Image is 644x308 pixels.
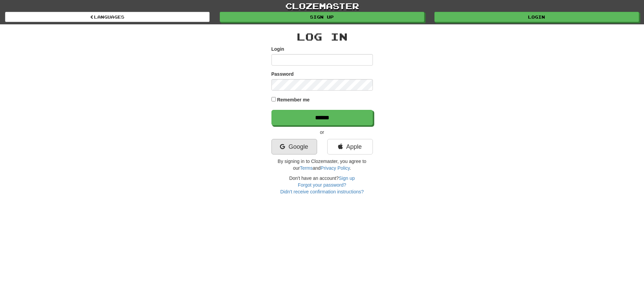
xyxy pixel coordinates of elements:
[327,139,373,155] a: Apple
[271,129,373,136] p: or
[434,12,639,22] a: Login
[271,175,373,195] div: Don't have an account?
[220,12,424,22] a: Sign up
[300,165,313,171] a: Terms
[298,182,346,188] a: Forgot your password?
[5,12,210,22] a: Languages
[271,71,294,77] label: Password
[320,165,350,171] a: Privacy Policy
[271,158,373,171] p: By signing in to Clozemaster, you agree to our and .
[271,46,284,52] label: Login
[280,189,364,194] a: Didn't receive confirmation instructions?
[277,96,310,103] label: Remember me
[271,31,373,42] h2: Log In
[339,175,355,181] a: Sign up
[271,139,317,155] a: Google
